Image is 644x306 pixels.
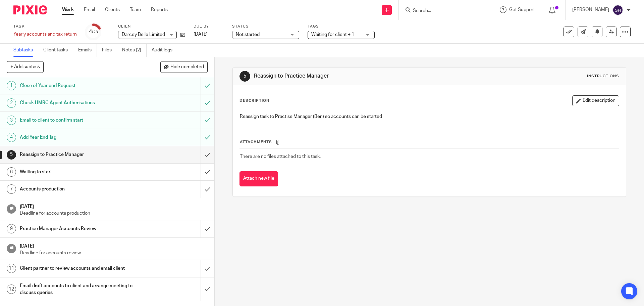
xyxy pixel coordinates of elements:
span: Hide completed [170,64,204,70]
span: Attachments [240,140,272,144]
a: Email [84,6,95,13]
h1: Add Year End Tag [20,132,136,142]
a: Files [102,44,117,57]
span: Darcey Belle Limited [122,32,165,37]
a: Subtasks [13,44,38,57]
div: 3 [7,116,16,125]
p: Deadline for accounts production [20,210,208,217]
div: 1 [7,81,16,90]
p: Reassign task to Practise Manager (Ben) so accounts can be started [240,113,619,120]
h1: Reassign to Practice Manager [20,149,136,160]
p: Deadline for accounts review [20,250,208,256]
h1: Email draft accounts to client and arrange meeting to discuss queries [20,281,136,298]
a: Audit logs [152,44,177,57]
p: Description [239,98,269,103]
label: Tags [308,24,375,29]
h1: Client partner to review accounts and email client [20,263,136,273]
a: Team [130,6,141,13]
input: Search [412,8,473,14]
div: 11 [7,264,16,273]
h1: Reassign to Practice Manager [254,73,444,80]
h1: Close of Year end Request [20,81,136,91]
div: 7 [7,184,16,194]
div: 6 [7,167,16,177]
small: /23 [92,30,98,34]
label: Client [118,24,185,29]
span: [DATE] [194,32,208,37]
label: Status [232,24,299,29]
h1: Email to client to confirm start [20,115,136,125]
label: Due by [194,24,224,29]
div: 2 [7,98,16,108]
h1: Check HMRC Agent Autherisations [20,98,136,108]
label: Task [13,24,77,29]
h1: [DATE] [20,241,208,250]
span: Not started [236,32,260,37]
a: Client tasks [43,44,73,57]
a: Reports [151,6,168,13]
span: There are no files attached to this task. [240,154,321,159]
span: Waiting for client + 1 [311,32,354,37]
a: Emails [78,44,97,57]
img: Pixie [13,5,47,14]
button: Edit description [572,95,619,106]
h1: Accounts production [20,184,136,194]
button: + Add subtask [7,61,44,73]
h1: [DATE] [20,202,208,210]
div: 9 [7,224,16,233]
a: Clients [105,6,120,13]
a: Notes (2) [122,44,147,57]
div: Yearly accounts and tax return [13,31,77,38]
div: 4 [7,133,16,142]
div: 5 [239,71,250,82]
div: Instructions [587,74,619,79]
div: 5 [7,150,16,160]
h1: Waiting to start [20,167,136,177]
span: Get Support [509,7,535,12]
img: svg%3E [612,5,623,15]
div: 12 [7,285,16,294]
button: Attach new file [239,171,278,186]
button: Hide completed [160,61,208,73]
h1: Practice Manager Accounts Review [20,224,136,234]
div: 4 [89,28,98,36]
p: [PERSON_NAME] [572,6,609,13]
a: Work [62,6,74,13]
